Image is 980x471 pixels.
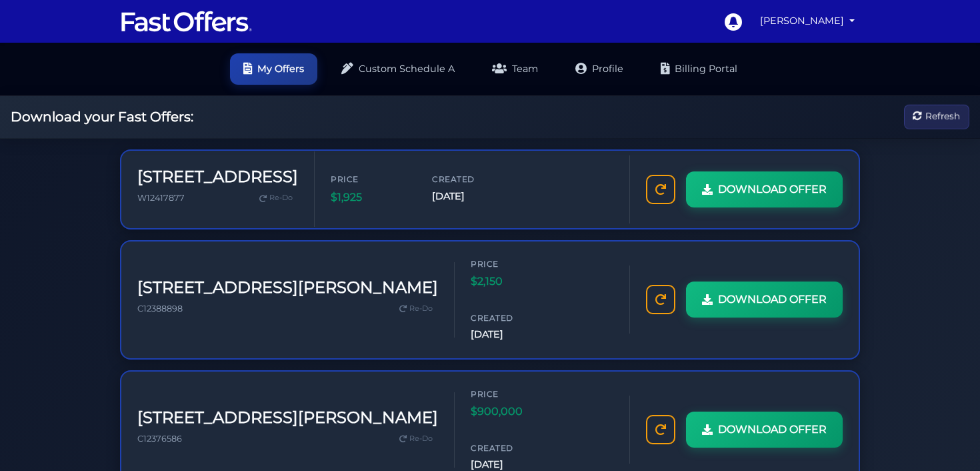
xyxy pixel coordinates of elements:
a: [PERSON_NAME] [755,8,860,34]
h3: [STREET_ADDRESS][PERSON_NAME] [137,408,438,428]
h3: [STREET_ADDRESS][PERSON_NAME] [137,278,438,298]
span: $2,150 [471,273,551,290]
span: C12388898 [137,304,183,314]
span: DOWNLOAD OFFER [718,291,827,308]
a: DOWNLOAD OFFER [686,412,843,448]
h2: Download your Fast Offers: [11,109,193,125]
span: $900,000 [471,403,551,420]
a: Billing Portal [647,53,751,85]
span: [DATE] [432,189,512,204]
span: Re-Do [269,192,293,204]
a: DOWNLOAD OFFER [686,171,843,207]
a: Re-Do [254,189,298,207]
span: DOWNLOAD OFFER [718,421,827,438]
span: [DATE] [471,327,551,342]
a: Re-Do [394,430,438,448]
button: Refresh [904,105,969,129]
span: Price [471,258,551,270]
span: $1,925 [331,189,411,206]
span: Re-Do [409,303,433,315]
span: Created [471,312,551,324]
a: Custom Schedule A [328,53,468,85]
a: My Offers [230,53,317,85]
a: Profile [562,53,637,85]
span: Created [471,442,551,454]
span: C12376586 [137,434,182,444]
span: W12417877 [137,193,185,203]
a: Team [479,53,551,85]
span: Price [331,173,411,185]
span: Created [432,173,512,185]
h3: [STREET_ADDRESS] [137,167,298,187]
a: Re-Do [394,300,438,318]
span: DOWNLOAD OFFER [718,181,827,198]
a: DOWNLOAD OFFER [686,282,843,318]
span: Re-Do [409,433,433,445]
span: Price [471,388,551,400]
span: Refresh [925,109,960,124]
